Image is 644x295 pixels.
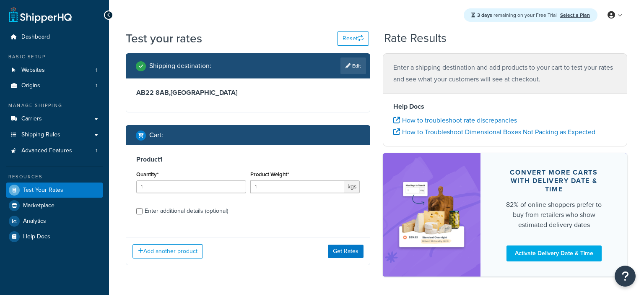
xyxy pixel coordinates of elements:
[149,131,163,139] h2: Cart :
[145,205,228,217] div: Enter additional details (optional)
[136,155,360,164] h3: Product 1
[393,127,595,137] a: How to Troubleshoot Dimensional Boxes Not Packing as Expected
[21,34,50,41] span: Dashboard
[6,229,103,244] a: Help Docs
[501,168,607,193] div: Convert more carts with delivery date & time
[6,29,103,45] a: Dashboard
[250,171,289,178] label: Product Weight*
[6,53,103,60] div: Basic Setup
[393,62,617,85] p: Enter a shipping destination and add products to your cart to test your rates and see what your c...
[21,115,42,123] span: Carriers
[96,147,97,154] span: 1
[6,183,103,198] a: Test Your Rates
[6,111,103,127] a: Carriers
[328,245,364,258] button: Get Rates
[340,57,366,74] a: Edit
[126,30,202,47] h1: Test your rates
[136,171,158,178] label: Quantity*
[21,131,60,138] span: Shipping Rules
[6,102,103,109] div: Manage Shipping
[136,89,360,97] h3: AB22 8AB , [GEOGRAPHIC_DATA]
[6,173,103,180] div: Resources
[250,180,345,193] input: 0.00
[6,63,103,78] a: Websites1
[6,198,103,213] a: Marketplace
[345,180,360,193] span: kgs
[6,78,103,94] li: Origins
[21,67,45,74] span: Websites
[477,11,558,19] span: remaining on your Free Trial
[23,202,55,209] span: Marketplace
[615,266,636,287] button: Open Resource Center
[6,143,103,159] li: Advanced Features
[149,62,211,70] h2: Shipping destination :
[560,11,590,19] a: Select a Plan
[477,11,492,19] strong: 3 days
[6,127,103,143] a: Shipping Rules
[132,244,203,258] button: Add another product
[96,67,97,74] span: 1
[96,82,97,89] span: 1
[6,63,103,78] li: Websites
[395,166,468,264] img: feature-image-ddt-36eae7f7280da8017bfb280eaccd9c446f90b1fe08728e4019434db127062ab4.png
[6,214,103,229] a: Analytics
[393,115,517,125] a: How to troubleshoot rate discrepancies
[501,200,607,230] div: 82% of online shoppers prefer to buy from retailers who show estimated delivery dates
[136,180,246,193] input: 0
[21,147,72,154] span: Advanced Features
[136,208,143,214] input: Enter additional details (optional)
[393,102,617,112] h4: Help Docs
[6,78,103,94] a: Origins1
[506,245,602,261] a: Activate Delivery Date & Time
[6,143,103,159] a: Advanced Features1
[21,82,40,89] span: Origins
[337,31,369,46] button: Reset
[23,187,63,194] span: Test Your Rates
[384,32,447,45] h2: Rate Results
[23,233,50,240] span: Help Docs
[23,218,46,225] span: Analytics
